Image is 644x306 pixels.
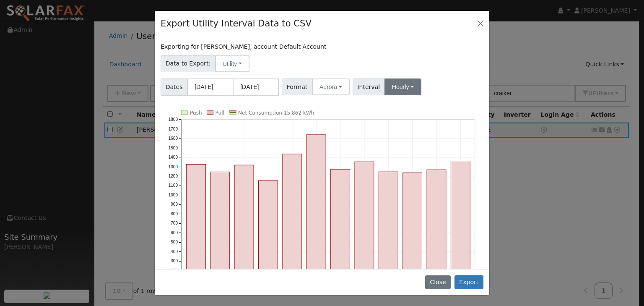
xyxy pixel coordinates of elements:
text: 200 [171,268,178,273]
rect: onclick="" [427,170,446,289]
rect: onclick="" [283,154,302,290]
text: 1300 [169,164,178,169]
rect: onclick="" [234,165,254,289]
span: Format [282,78,312,95]
text: Net Consumption 15,862 kWh [238,110,314,116]
button: Aurora [312,78,350,95]
button: Export [454,275,483,290]
rect: onclick="" [379,172,398,289]
text: 1100 [169,183,178,188]
text: 1800 [169,117,178,122]
rect: onclick="" [355,162,374,289]
button: Close [425,275,451,290]
button: Hourly [384,78,421,95]
text: 300 [171,259,178,263]
h4: Export Utility Interval Data to CSV [161,17,312,30]
label: Exporting for [PERSON_NAME], account Default Account [161,42,326,51]
rect: onclick="" [210,172,230,289]
text: 500 [171,240,178,244]
text: 1400 [169,155,178,160]
button: Utility [215,55,249,72]
text: 1500 [169,145,178,150]
rect: onclick="" [451,161,470,289]
text: 400 [171,249,178,254]
text: Pull [216,110,224,116]
text: Push [190,110,202,116]
rect: onclick="" [306,135,326,290]
text: 700 [171,221,178,225]
span: Dates [161,78,187,96]
text: 1000 [169,193,178,197]
text: 600 [171,230,178,235]
text: 1700 [169,126,178,131]
span: Data to Export: [161,55,216,72]
text: 800 [171,212,178,216]
text: 1600 [169,136,178,141]
rect: onclick="" [187,164,206,289]
button: Close [475,17,486,29]
rect: onclick="" [403,173,422,289]
rect: onclick="" [331,169,350,289]
span: Interval [353,78,385,95]
rect: onclick="" [259,180,278,289]
text: 1200 [169,174,178,178]
text: 900 [171,202,178,207]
